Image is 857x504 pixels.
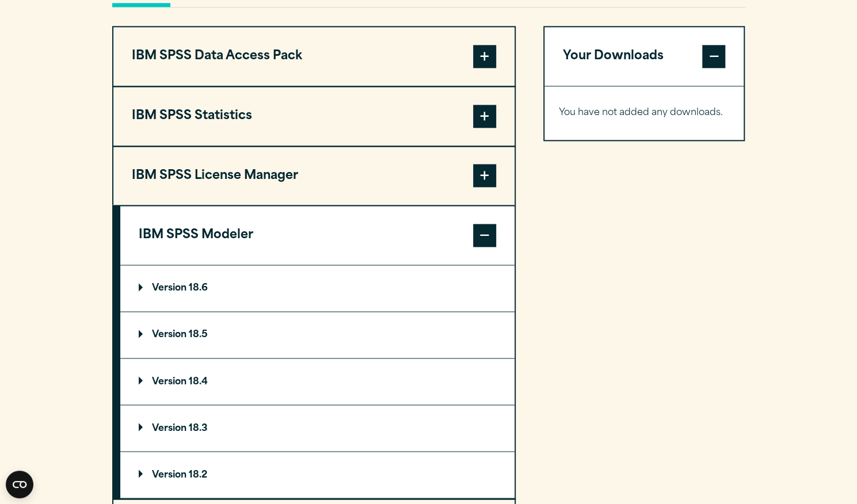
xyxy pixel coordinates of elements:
summary: Version 18.4 [120,358,515,404]
button: Open CMP widget [6,471,33,498]
summary: Version 18.5 [120,312,515,358]
button: Your Downloads [544,27,744,86]
p: Version 18.5 [139,330,208,339]
div: IBM SPSS Modeler [120,265,515,498]
p: Version 18.6 [139,284,208,293]
button: IBM SPSS Statistics [113,87,515,146]
p: You have not added any downloads. [559,105,730,121]
button: IBM SPSS Data Access Pack [113,27,515,86]
summary: Version 18.6 [120,265,515,311]
div: Your Downloads [544,86,744,140]
p: Version 18.3 [139,423,208,433]
summary: Version 18.3 [120,405,515,451]
summary: Version 18.2 [120,452,515,498]
p: Version 18.4 [139,377,208,386]
p: Version 18.2 [139,470,207,479]
button: IBM SPSS Modeler [120,206,515,265]
button: IBM SPSS License Manager [113,147,515,205]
